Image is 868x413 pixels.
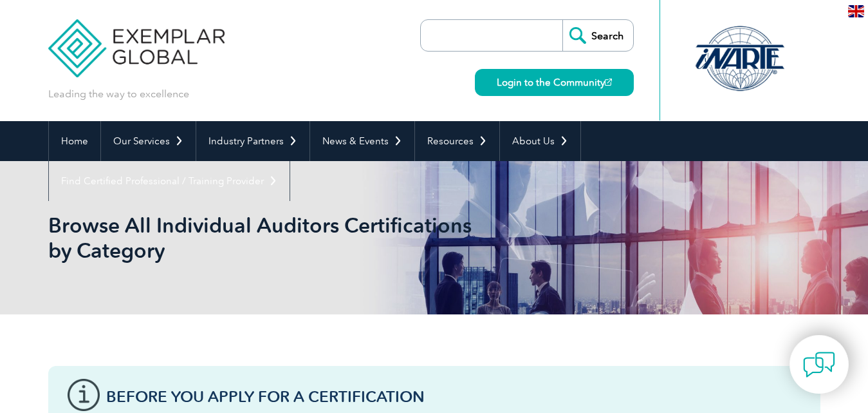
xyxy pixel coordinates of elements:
[803,349,835,381] img: contact-chat.png
[475,69,634,96] a: Login to the Community
[605,79,612,86] img: open_square.png
[101,121,196,161] a: Our Services
[310,121,414,161] a: News & Events
[48,213,542,263] h1: Browse All Individual Auditors Certifications by Category
[106,389,801,405] h3: Before You Apply For a Certification
[500,121,580,161] a: About Us
[562,20,633,51] input: Search
[848,5,864,17] img: en
[48,87,189,101] p: Leading the way to excellence
[49,161,290,201] a: Find Certified Professional / Training Provider
[415,121,499,161] a: Resources
[196,121,309,161] a: Industry Partners
[49,121,100,161] a: Home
